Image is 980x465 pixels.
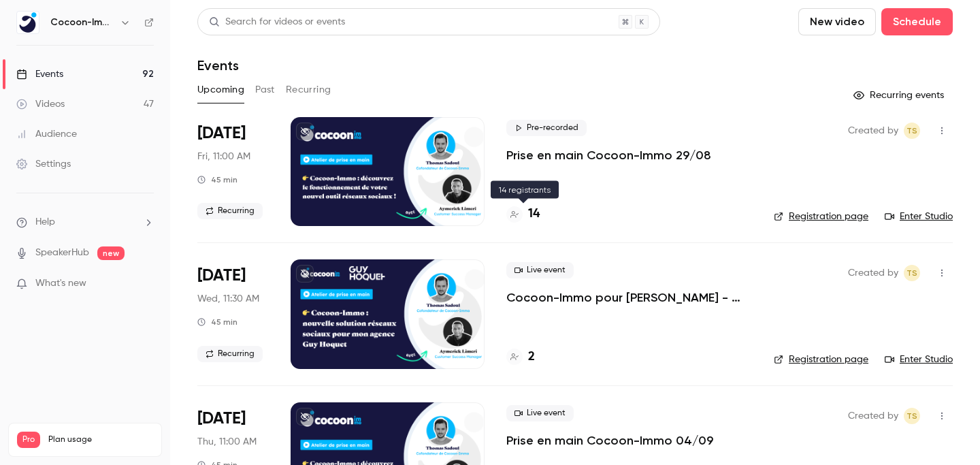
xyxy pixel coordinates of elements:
div: Search for videos or events [209,15,345,29]
span: Live event [506,405,574,421]
span: [DATE] [197,123,246,144]
span: What's new [35,276,86,291]
span: Recurring [197,346,263,362]
span: TS [906,408,917,424]
span: Help [35,215,55,229]
img: Cocoon-Immo [17,12,39,33]
span: Thomas Sadoul [904,123,920,139]
span: Fri, 11:00 AM [197,150,250,163]
div: Sep 3 Wed, 11:30 AM (Europe/Paris) [197,259,269,368]
a: Registration page [774,210,868,223]
div: Audience [16,127,77,141]
h4: 14 [528,205,540,223]
div: Settings [16,157,71,171]
li: help-dropdown-opener [16,215,154,229]
span: [DATE] [197,265,246,287]
span: Pro [17,432,40,448]
a: Enter Studio [885,210,953,223]
span: Created by [848,123,898,139]
div: 45 min [197,317,238,327]
button: Past [255,79,275,101]
button: Schedule [881,8,953,35]
div: Events [16,67,63,81]
span: Wed, 11:30 AM [197,292,259,306]
h4: 2 [528,348,535,366]
span: Thu, 11:00 AM [197,435,257,449]
a: Enter Studio [885,353,953,366]
div: Videos [16,97,65,111]
span: Pre-recorded [506,120,587,136]
h1: Events [197,57,239,74]
span: new [97,246,125,260]
button: New video [798,8,876,35]
a: Registration page [774,353,868,366]
span: Plan usage [48,434,153,445]
span: Thomas Sadoul [904,265,920,281]
a: Prise en main Cocoon-Immo 04/09 [506,432,713,449]
a: 2 [506,348,535,366]
span: TS [906,123,917,139]
iframe: Noticeable Trigger [137,278,154,290]
button: Recurring events [847,84,953,106]
span: Thomas Sadoul [904,408,920,424]
span: TS [906,265,917,281]
button: Upcoming [197,79,244,101]
span: Live event [506,262,574,278]
div: 45 min [197,174,238,185]
a: SpeakerHub [35,246,89,260]
a: Cocoon-Immo pour [PERSON_NAME] - Prise en main [506,289,752,306]
button: Recurring [286,79,331,101]
h6: Cocoon-Immo [50,16,114,29]
span: Created by [848,265,898,281]
span: [DATE] [197,408,246,430]
span: Recurring [197,203,263,219]
a: 14 [506,205,540,223]
span: Created by [848,408,898,424]
a: Prise en main Cocoon-Immo 29/08 [506,147,711,163]
div: Aug 29 Fri, 11:00 AM (Europe/Paris) [197,117,269,226]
